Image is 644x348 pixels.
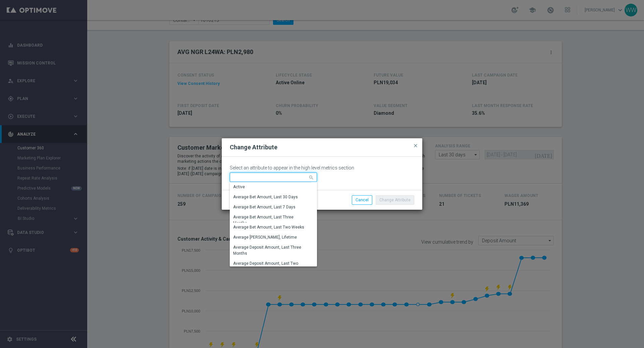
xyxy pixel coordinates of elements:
[376,195,414,205] button: Change Attribute
[233,260,308,272] div: Average Deposit Amount, Last Two Weeks
[230,202,311,212] div: Press SPACE to select this row.
[309,173,315,181] i: search
[230,192,311,202] div: Press SPACE to select this row.
[233,184,245,190] div: Active
[233,244,308,256] div: Average Deposit Amount, Last Three Months
[230,212,311,222] div: Press SPACE to select this row.
[230,259,311,275] div: Press SPACE to select this row.
[233,234,297,240] div: Average [PERSON_NAME], Lifetime
[233,214,308,226] div: Average Bet Amount, Last Three Months
[352,195,372,205] button: Cancel
[230,172,317,182] input: Quick find
[233,224,304,230] div: Average Bet Amount, Last Two Weeks
[233,194,298,200] div: Average Bet Amount, Last 30 Days
[230,182,311,192] div: Press SPACE to select this row.
[230,222,311,233] div: Press SPACE to select this row.
[230,165,414,171] p: Select an attribute to appear in the high level metrics section
[233,204,296,210] div: Average Bet Amount, Last 7 Days
[230,243,311,259] div: Press SPACE to select this row.
[230,233,311,243] div: Press SPACE to select this row.
[413,143,418,148] span: close
[230,143,277,151] h2: Change Attribute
